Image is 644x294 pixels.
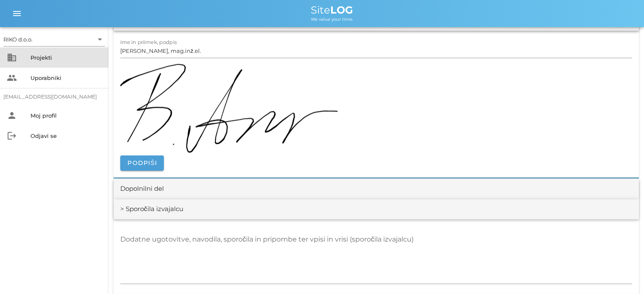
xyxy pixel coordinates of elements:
[120,204,183,214] div: > Sporočila izvajalcu
[602,253,644,294] iframe: Chat Widget
[30,74,102,81] div: Uporabniki
[7,73,17,83] i: people
[95,34,105,44] i: arrow_drop_down
[602,253,644,294] div: Pripomoček za klepet
[330,4,353,16] b: LOG
[3,36,33,43] div: RIKO d.o.o.
[7,131,17,141] i: logout
[12,8,22,19] i: menu
[120,63,338,153] img: cNQp+QXQ5l0AAAAASUVORK5CYII=
[120,184,164,194] div: Dopolnilni del
[120,39,177,45] label: ime in priimek, podpis
[30,112,102,119] div: Moj profil
[127,159,157,167] span: Podpiši
[30,132,102,139] div: Odjavi se
[30,54,102,61] div: Projekti
[7,52,17,63] i: business
[120,155,164,170] button: Podpiši
[311,4,353,16] span: Site
[3,33,105,46] div: RIKO d.o.o.
[7,110,17,121] i: person
[311,16,353,22] span: We value your time.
